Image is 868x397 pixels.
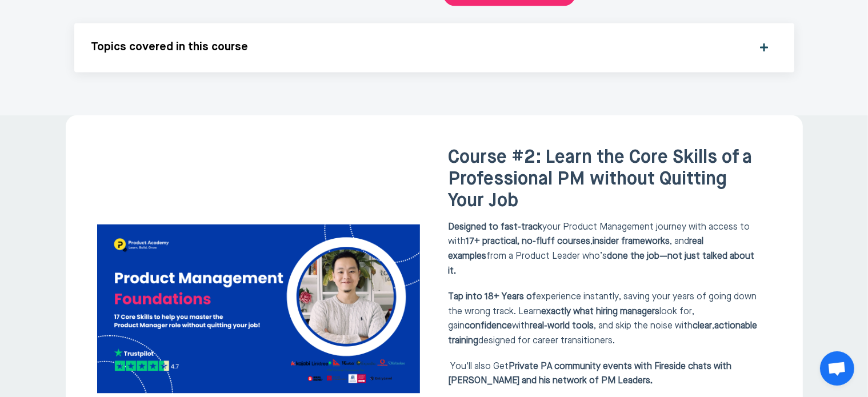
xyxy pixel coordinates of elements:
h5: Topics covered in this course [91,41,747,54]
strong: training [449,336,479,346]
span: experience instantly, saving your years of going down the wrong track. Learn look for, gain with ... [449,292,758,346]
strong: 17+ practical, no-fluff courses [466,237,591,246]
strong: actionable [715,322,758,331]
strong: done the job—not just talked about it. [449,252,755,276]
div: Open chat [820,351,854,386]
span: You'll also Get [449,363,732,387]
strong: Private PA community events with Fireside chats with [PERSON_NAME] and his network of PM Leaders. [449,363,732,387]
strong: real-world tools [530,322,594,331]
span: your Product Management journey with access to with , , and from a Product Leader who’s [449,223,755,276]
strong: clear [693,322,713,331]
strong: Tap into 18+ Years of [449,292,537,302]
strong: confidence [465,322,513,331]
span: Course #2: Learn the Core Skills of a Professional PM without Quitting Your Job [449,149,753,211]
strong: insider frameworks [593,237,670,246]
strong: exactly what hiring managers [542,307,660,316]
strong: Designed to fast-track [449,223,543,232]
